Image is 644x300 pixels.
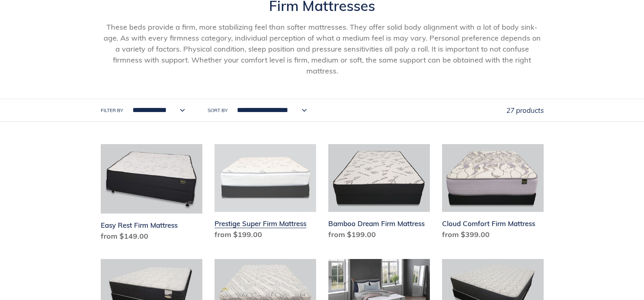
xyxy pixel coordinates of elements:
[442,144,544,243] a: Cloud Comfort Firm Mattress
[215,144,316,243] a: Prestige Super Firm Mattress
[208,107,228,114] label: Sort by
[104,22,541,76] span: These beds provide a firm, more stabilizing feel than softer mattresses. They offer solid body al...
[328,144,430,243] a: Bamboo Dream Firm Mattress
[101,144,202,245] a: Easy Rest Firm Mattress
[506,106,544,114] span: 27 products
[101,107,123,114] label: Filter by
